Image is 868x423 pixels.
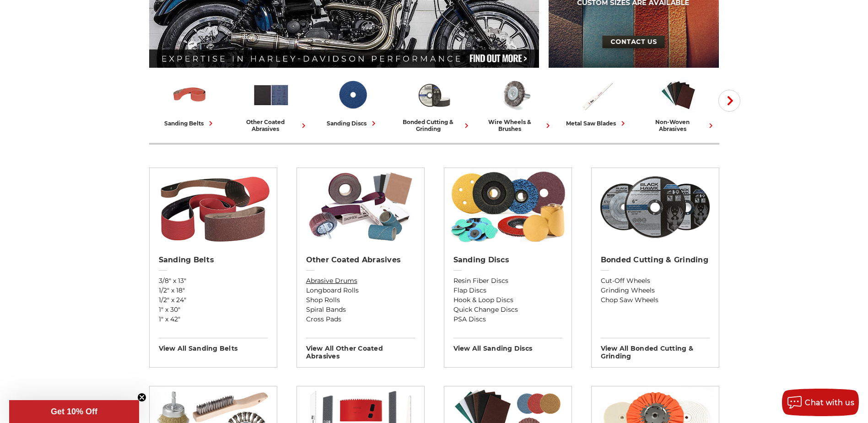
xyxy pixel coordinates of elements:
h3: View All sanding discs [453,338,562,352]
div: sanding discs [327,119,378,128]
img: Other Coated Abrasives [252,76,290,114]
a: Quick Change Discs [453,305,562,315]
h2: Sanding Discs [453,255,562,265]
a: PSA Discs [453,315,562,324]
a: Spiral Bands [306,305,415,315]
a: sanding belts [153,76,227,128]
h2: Bonded Cutting & Grinding [601,255,710,265]
a: Shop Rolls [306,295,415,305]
img: Sanding Belts [154,168,272,246]
a: other coated abrasives [234,76,308,132]
div: Get 10% OffClose teaser [9,400,139,423]
a: Chop Saw Wheels [601,295,710,305]
button: Close teaser [137,393,146,402]
h2: Other Coated Abrasives [306,255,415,265]
a: 1" x 30" [159,305,268,315]
div: other coated abrasives [234,119,308,132]
div: sanding belts [164,119,216,128]
h2: Sanding Belts [159,255,268,265]
a: 1/2" x 24" [159,295,268,305]
img: Sanding Discs [334,76,372,114]
a: Resin Fiber Discs [453,276,562,286]
span: Get 10% Off [51,407,97,416]
a: non-woven abrasives [642,76,716,132]
img: Non-woven Abrasives [659,76,697,114]
a: 3/8" x 13" [159,276,268,286]
img: Metal Saw Blades [578,76,616,114]
a: sanding discs [316,76,390,128]
a: 1" x 42" [159,315,268,324]
a: Cut-Off Wheels [601,276,710,286]
img: Bonded Cutting & Grinding [596,168,714,246]
h3: View All sanding belts [159,338,268,352]
img: Bonded Cutting & Grinding [415,76,453,114]
img: Wire Wheels & Brushes [496,76,534,114]
img: Sanding Discs [448,168,567,246]
h3: View All other coated abrasives [306,338,415,360]
div: metal saw blades [566,119,628,128]
a: Grinding Wheels [601,286,710,295]
div: wire wheels & brushes [479,119,553,132]
img: Other Coated Abrasives [301,168,420,246]
a: Abrasive Drums [306,276,415,286]
img: Sanding Belts [171,76,209,114]
div: non-woven abrasives [642,119,716,132]
a: Longboard Rolls [306,286,415,295]
span: Chat with us [805,398,854,407]
button: Chat with us [782,389,859,416]
button: Next [718,90,740,112]
div: bonded cutting & grinding [397,119,471,132]
a: Hook & Loop Discs [453,295,562,305]
a: 1/2" x 18" [159,286,268,295]
a: metal saw blades [560,76,634,128]
h3: View All bonded cutting & grinding [601,338,710,360]
a: Flap Discs [453,286,562,295]
a: bonded cutting & grinding [397,76,471,132]
a: Cross Pads [306,315,415,324]
a: wire wheels & brushes [479,76,553,132]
